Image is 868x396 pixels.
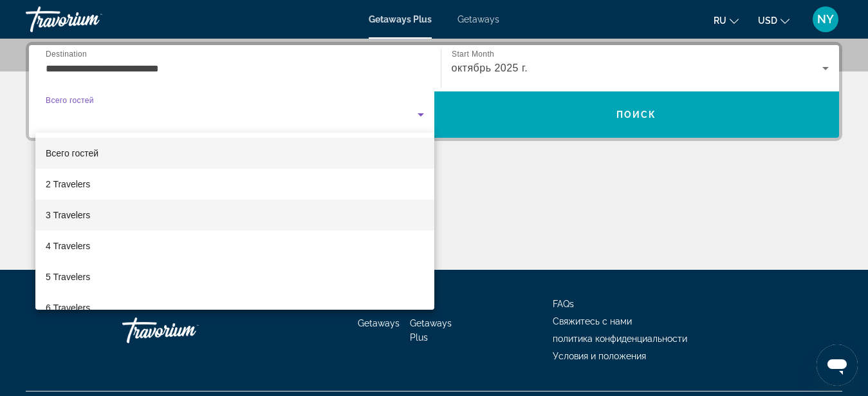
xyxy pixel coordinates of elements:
[46,176,90,192] span: 2 Travelers
[46,269,90,285] span: 5 Travelers
[46,207,90,223] span: 3 Travelers
[817,344,858,386] iframe: Кнопка запуска окна обмена сообщениями
[46,148,98,158] span: Всего гостей
[46,300,90,316] span: 6 Travelers
[46,238,90,254] span: 4 Travelers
